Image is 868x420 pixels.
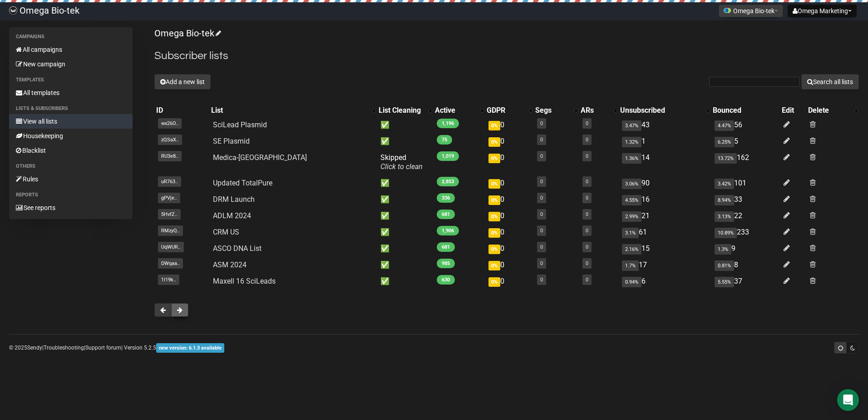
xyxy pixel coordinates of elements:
[488,245,500,254] span: 0%
[485,208,534,224] td: 0
[711,117,780,133] td: 56
[433,104,485,117] th: Active: No sort applied, activate to apply an ascending sort
[437,151,459,161] span: 1,019
[211,106,368,115] div: List
[377,257,433,273] td: ✅
[377,224,433,240] td: ✅
[540,211,543,217] a: 0
[485,257,534,273] td: 0
[488,261,500,270] span: 0%
[213,277,276,285] a: Maxell 16 SciLeads
[618,175,711,191] td: 90
[158,258,183,269] span: DWqaa..
[711,224,780,240] td: 233
[377,191,433,208] td: ✅
[618,150,711,175] td: 14
[9,143,133,158] a: Blacklist
[806,104,859,117] th: Delete: No sort applied, activate to apply an ascending sort
[622,228,639,238] span: 3.1%
[586,277,588,283] a: 0
[622,120,641,131] span: 3.47%
[27,345,42,351] a: Sendy
[485,224,534,240] td: 0
[488,212,500,221] span: 0%
[158,151,182,161] span: RU3e8..
[9,42,133,57] a: All campaigns
[488,195,500,205] span: 0%
[158,209,181,220] span: 5HvfZ..
[9,190,133,200] li: Reports
[213,228,239,236] a: CRM US
[9,172,133,186] a: Rules
[586,120,588,126] a: 0
[535,106,569,115] div: Segs
[715,211,734,222] span: 3.13%
[622,179,641,189] span: 3.06%
[711,175,780,191] td: 101
[711,150,780,175] td: 162
[485,273,534,290] td: 0
[540,228,543,234] a: 0
[437,210,455,219] span: 681
[715,228,737,238] span: 10.89%
[622,211,641,222] span: 2.99%
[618,104,711,117] th: Unsubscribed: No sort applied, activate to apply an ascending sort
[715,120,734,131] span: 4.47%
[618,240,711,257] td: 15
[715,153,737,164] span: 13.72%
[437,135,452,145] span: 75
[9,75,133,85] li: Templates
[485,175,534,191] td: 0
[620,106,702,115] div: Unsubscribed
[158,242,184,252] span: UqWUR..
[437,242,455,252] span: 681
[711,240,780,257] td: 9
[801,74,859,90] button: Search all lists
[485,117,534,133] td: 0
[715,195,734,205] span: 8.94%
[156,343,224,353] span: new version: 6.1.3 available
[711,133,780,150] td: 5
[715,137,734,147] span: 6.25%
[213,153,307,162] a: Medica-[GEOGRAPHIC_DATA]
[158,193,180,203] span: gPVje..
[711,191,780,208] td: 33
[540,153,543,159] a: 0
[622,277,641,287] span: 0.94%
[711,257,780,273] td: 8
[437,259,455,268] span: 985
[540,179,543,185] a: 0
[485,191,534,208] td: 0
[724,7,731,14] img: favicons
[485,133,534,150] td: 0
[788,5,857,17] button: Omega Marketing
[158,118,182,129] span: wx26O..
[487,106,525,115] div: GDPR
[715,260,734,271] span: 0.81%
[9,200,133,215] a: See reports
[586,244,588,250] a: 0
[213,179,272,187] a: Updated TotalPure
[158,135,182,145] span: zQSaX..
[618,224,711,240] td: 61
[586,153,588,159] a: 0
[622,137,641,147] span: 1.32%
[9,6,17,15] img: 1701ad020795bef423df3e17313bb685
[618,191,711,208] td: 16
[437,226,459,235] span: 1,906
[586,179,588,185] a: 0
[586,211,588,217] a: 0
[377,133,433,150] td: ✅
[837,389,859,411] div: Open Intercom Messenger
[209,104,377,117] th: List: No sort applied, activate to apply an ascending sort
[711,104,780,117] th: Bounced: No sort applied, sorting is disabled
[437,177,459,186] span: 2,853
[488,121,500,130] span: 0%
[711,208,780,224] td: 22
[377,104,433,117] th: List Cleaning: No sort applied, activate to apply an ascending sort
[213,260,247,269] a: ASM 2024
[540,137,543,143] a: 0
[622,195,641,205] span: 4.55%
[622,260,639,271] span: 1.7%
[715,179,734,189] span: 3.42%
